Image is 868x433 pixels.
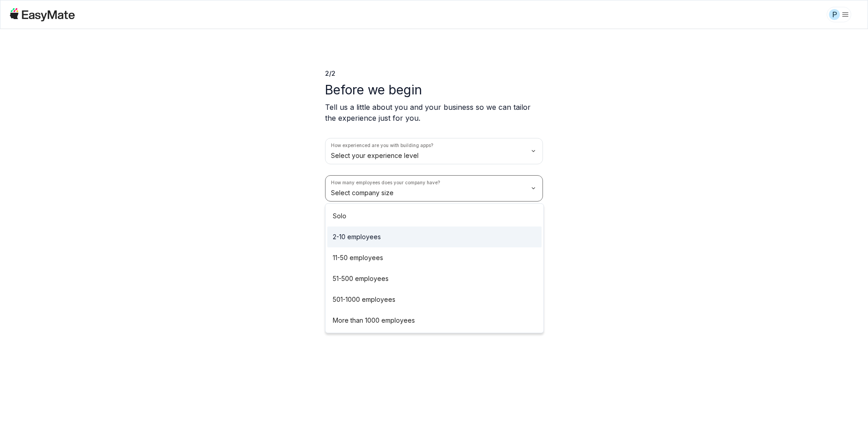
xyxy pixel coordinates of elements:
p: Solo [333,211,346,221]
p: 11-50 employees [333,253,383,263]
p: More than 1000 employees [333,315,415,325]
p: 2-10 employees [333,232,381,242]
p: 501-1000 employees [333,295,395,305]
p: 51-500 employees [333,274,389,284]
